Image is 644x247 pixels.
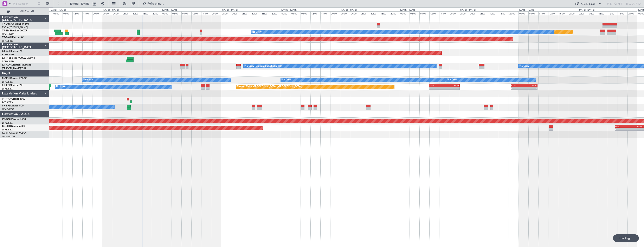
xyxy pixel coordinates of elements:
[579,8,594,12] div: [DATE] - [DATE]
[2,125,25,128] a: CS-JHHGlobal 6000
[2,77,27,80] a: F-GPNJFalcon 900EX
[429,11,439,15] div: 12:00
[444,87,459,89] div: -
[162,11,172,15] div: 00:00
[444,84,459,87] div: KLAX
[231,11,241,15] div: 04:00
[221,11,231,15] div: 00:00
[2,77,11,80] span: F-GPNJ
[2,23,11,25] span: T7-DYN
[578,11,588,15] div: 00:00
[63,11,72,15] div: 08:00
[350,11,360,15] div: 04:00
[2,26,28,29] a: EVRA/[PERSON_NAME]
[70,2,90,6] span: [DATE] - [DATE]
[618,11,627,15] div: 16:00
[2,118,12,121] span: CS-DOU
[341,8,357,12] div: [DATE] - [DATE]
[380,11,390,15] div: 16:00
[2,30,10,32] span: T7-EMI
[330,11,340,15] div: 20:00
[310,11,320,15] div: 12:00
[50,8,66,12] div: [DATE] - [DATE]
[588,11,598,15] div: 04:00
[2,84,11,87] span: F-HECD
[172,11,181,15] div: 04:00
[2,128,13,131] a: LFPB/LBG
[142,11,152,15] div: 16:00
[2,132,11,134] span: CS-RRC
[132,11,142,15] div: 12:00
[568,11,578,15] div: 20:00
[181,11,191,15] div: 08:00
[2,53,14,56] a: EDLW/DTM
[2,105,24,107] a: 9H-LPZLegacy 500
[459,11,469,15] div: 00:00
[439,11,449,15] div: 16:00
[2,121,13,124] a: LFPB/LBG
[460,8,476,12] div: [DATE] - [DATE]
[2,132,26,134] a: CS-RRCFalcon 900LX
[112,11,122,15] div: 04:00
[237,84,302,90] div: Planned Maint [GEOGRAPHIC_DATA] ([GEOGRAPHIC_DATA])
[162,8,178,12] div: [DATE] - [DATE]
[615,125,629,128] div: LEZG
[251,11,261,15] div: 12:00
[548,11,558,15] div: 12:00
[2,36,12,39] span: T7-EAGL
[489,11,499,15] div: 12:00
[519,11,528,15] div: 00:00
[2,80,13,84] a: LFPB/LBG
[103,8,119,12] div: [DATE] - [DATE]
[147,2,165,5] span: Refreshing...
[2,23,29,25] a: T7-DYNChallenger 604
[627,11,637,15] div: 20:00
[301,11,310,15] div: 08:00
[608,11,618,15] div: 12:00
[2,125,11,128] span: CS-JHH
[511,87,524,89] div: -
[2,98,11,100] span: 9H-YAA
[13,1,36,7] input: Trip Number
[410,11,419,15] div: 04:00
[261,11,271,15] div: 16:00
[320,11,330,15] div: 16:00
[2,135,15,138] a: DNMM/LOS
[519,8,535,12] div: [DATE] - [DATE]
[291,11,301,15] div: 04:00
[419,11,429,15] div: 08:00
[370,11,380,15] div: 12:00
[11,10,44,13] span: All Aircraft
[152,11,162,15] div: 20:00
[629,128,643,130] div: -
[520,63,529,69] div: No Crew
[2,101,13,104] a: FCBB/BZV
[524,84,537,87] div: LFPB
[479,11,489,15] div: 08:00
[340,11,350,15] div: 00:00
[271,11,281,15] div: 20:00
[211,11,221,15] div: 20:00
[102,11,112,15] div: 00:00
[281,8,297,12] div: [DATE] - [DATE]
[400,11,410,15] div: 00:00
[2,30,27,32] a: T7-EMIHawker 900XP
[629,125,643,128] div: KNUQ
[122,11,132,15] div: 08:00
[2,64,32,66] a: LX-AOACitation Mustang
[281,11,291,15] div: 00:00
[573,0,604,7] button: Quick Links
[511,84,524,87] div: KLAX
[615,128,629,130] div: -
[524,87,537,89] div: -
[509,11,519,15] div: 20:00
[5,8,45,15] button: All Aircraft
[222,8,238,12] div: [DATE] - [DATE]
[2,39,13,43] a: LFPB/LBG
[282,77,291,83] div: No Crew
[241,11,251,15] div: 08:00
[613,234,639,242] div: Loading...
[538,11,548,15] div: 08:00
[191,11,201,15] div: 12:00
[2,105,10,107] span: 9H-LPZ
